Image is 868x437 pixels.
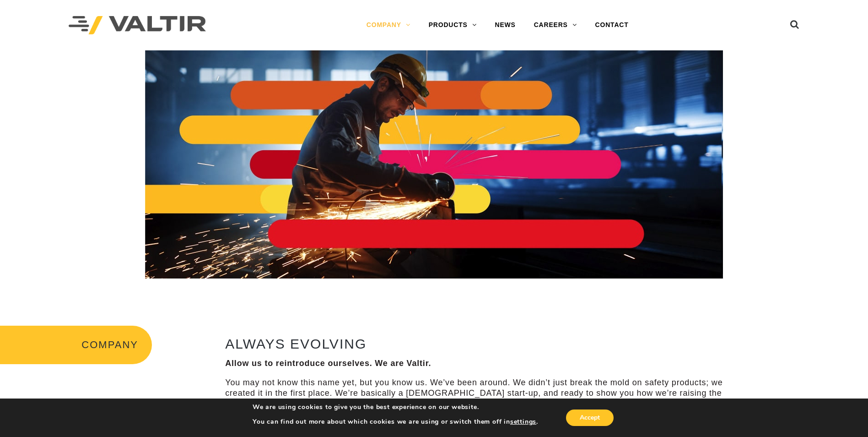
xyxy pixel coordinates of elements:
[253,418,538,426] p: You can find out more about which cookies we are using or switch them off in .
[420,16,486,34] a: PRODUCTS
[486,16,525,34] a: NEWS
[525,16,586,34] a: CAREERS
[510,418,536,426] button: settings
[225,336,729,351] h2: ALWAYS EVOLVING
[357,16,420,34] a: COMPANY
[566,410,614,426] button: Accept
[225,359,431,368] strong: Allow us to reintroduce ourselves. We are Valtir.
[586,16,638,34] a: CONTACT
[225,377,729,410] p: You may not know this name yet, but you know us. We’ve been around. We didn’t just break the mold...
[253,403,538,411] p: We are using cookies to give you the best experience on our website.
[69,16,206,35] img: Valtir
